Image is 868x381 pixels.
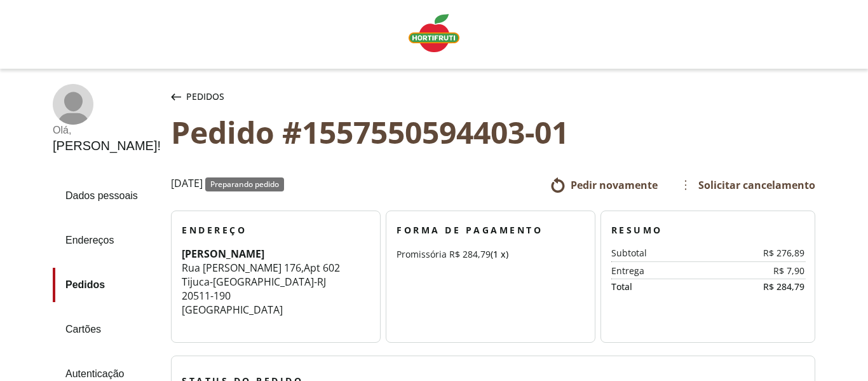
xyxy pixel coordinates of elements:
[301,261,304,275] span: ,
[304,261,340,275] span: Apt 602
[53,179,161,213] a: Dados pessoais
[53,223,161,258] a: Endereços
[210,179,279,190] span: Preparando pedido
[53,125,161,136] div: Olá ,
[53,139,161,153] div: [PERSON_NAME] !
[611,266,727,276] div: Entrega
[708,282,804,292] div: R$ 284,79
[182,261,281,275] span: Rua [PERSON_NAME]
[491,248,508,260] span: (1 x)
[182,289,231,303] span: 20511-190
[182,303,283,317] span: [GEOGRAPHIC_DATA]
[611,248,727,258] div: Subtotal
[182,275,210,289] span: Tijuca
[397,224,585,237] h3: Forma de Pagamento
[611,224,804,237] h3: Resumo
[53,268,161,302] a: Pedidos
[168,84,227,109] button: Pedidos
[409,14,459,52] img: Logo
[449,248,491,260] span: R$ 284,79
[678,175,815,195] a: Solicitar cancelamento
[171,114,815,149] div: Pedido #1557550594403-01
[284,261,301,275] span: 176
[611,282,708,292] div: Total
[727,266,804,276] div: R$ 7,90
[403,9,465,60] a: Logo
[210,275,213,289] span: -
[550,177,658,193] a: Pedir novamente
[314,275,317,289] span: -
[317,275,326,289] span: RJ
[727,248,804,258] div: R$ 276,89
[186,90,224,103] span: Pedidos
[171,177,203,191] span: [DATE]
[182,247,264,261] strong: [PERSON_NAME]
[571,178,658,192] span: Pedir novamente
[213,275,314,289] span: [GEOGRAPHIC_DATA]
[182,224,370,237] h3: Endereço
[53,312,161,347] a: Cartões
[397,247,585,261] div: Promissória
